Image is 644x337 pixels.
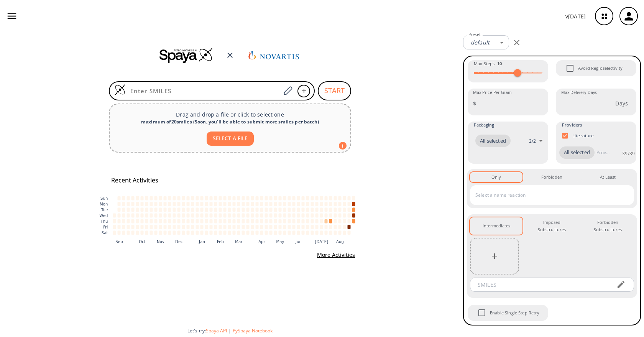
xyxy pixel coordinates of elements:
[526,217,578,235] button: Imposed Substructures
[572,132,594,139] p: Literature
[199,239,205,243] text: Jan
[116,118,344,125] div: maximum of 20 smiles ( Soon, you'll be able to submit more smiles per batch )
[578,65,623,72] span: Avoid Regioselectivity
[217,239,224,243] text: Feb
[247,44,301,66] img: Team logo
[582,172,634,182] button: At Least
[473,189,619,201] input: Select a name reaction
[114,84,126,95] img: Logo Spaya
[474,122,494,128] span: Packaging
[483,222,510,229] div: Intermediates
[582,217,634,235] button: Forbidden Substructures
[116,110,344,118] p: Drag and drop a file or click to select one
[474,305,490,321] span: Enable Single Step Retry
[159,48,213,63] img: Spaya logo
[473,90,512,95] label: Max Price Per Gram
[102,231,108,235] text: Sat
[101,208,108,212] text: Tue
[471,39,490,46] em: default
[562,60,578,76] span: Avoid Regioselectivity
[529,138,536,144] p: 2 / 2
[295,239,302,243] text: Jun
[318,81,351,100] button: START
[99,214,108,218] text: Wed
[276,239,284,243] text: May
[99,196,108,235] g: y-axis tick label
[235,239,243,243] text: Mar
[559,149,595,156] span: All selected
[622,150,635,157] p: 39 / 39
[565,12,586,20] p: v [DATE]
[100,202,108,206] text: Mon
[595,146,611,159] input: Provider name
[113,196,355,235] g: cell
[258,239,265,243] text: Apr
[475,137,511,145] span: All selected
[491,174,501,181] div: Only
[588,219,628,233] div: Forbidden Substructures
[115,239,344,243] g: x-axis tick label
[474,60,502,67] span: Max Steps :
[100,196,108,201] text: Sun
[600,174,616,181] div: At Least
[472,278,610,292] input: SMILES
[315,239,329,243] text: [DATE]
[108,174,161,187] button: Recent Activities
[497,61,502,66] strong: 10
[206,327,227,334] button: Spaya API
[100,219,108,224] text: Thu
[139,239,146,243] text: Oct
[126,87,281,95] input: Enter SMILES
[470,172,522,182] button: Only
[115,239,123,243] text: Sep
[490,309,540,316] span: Enable Single Step Retry
[187,327,457,334] div: Let's try:
[562,122,582,128] span: Providers
[467,304,549,322] div: When Single Step Retry is enabled, if no route is found during retrosynthesis, a retry is trigger...
[532,219,572,233] div: Imposed Substructures
[526,172,578,182] button: Forbidden
[314,248,358,262] button: More Activities
[157,239,164,243] text: Nov
[227,327,233,334] span: |
[233,327,273,334] button: PySpaya Notebook
[336,239,344,243] text: Aug
[473,99,476,107] p: $
[615,99,628,107] p: Days
[470,217,522,235] button: Intermediates
[111,176,158,184] h5: Recent Activities
[541,174,562,181] div: Forbidden
[207,132,254,146] button: SELECT A FILE
[175,239,183,243] text: Dec
[103,225,108,229] text: Fri
[468,32,481,38] label: Preset
[561,90,597,95] label: Max Delivery Days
